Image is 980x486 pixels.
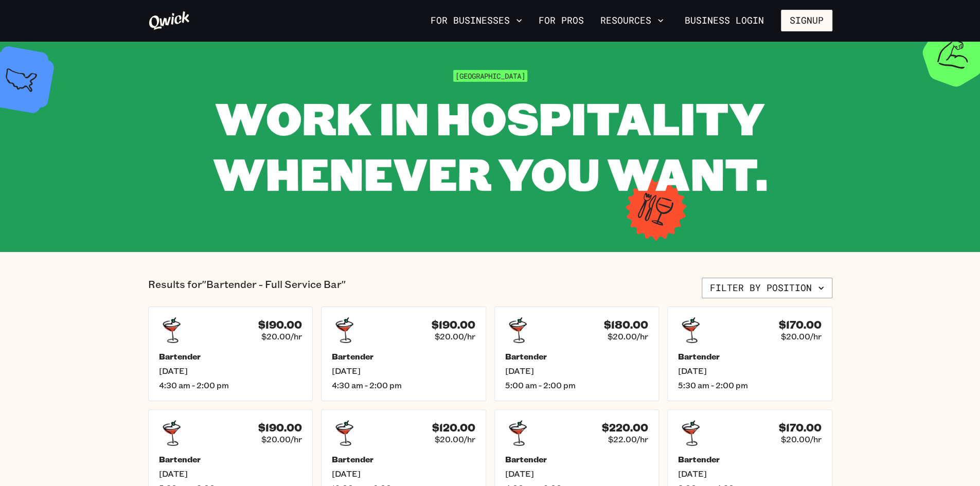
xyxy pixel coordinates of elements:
[148,278,346,298] p: Results for "Bartender - Full Service Bar"
[608,331,648,341] span: $20.00/hr
[678,454,822,464] h5: Bartender
[332,380,475,390] span: 4:30 am - 2:00 pm
[213,88,768,203] span: WORK IN HOSPITALITY WHENEVER YOU WANT.
[258,421,302,434] h4: $190.00
[667,307,832,401] a: $170.00$20.00/hrBartender[DATE]5:30 am - 2:00 pm
[494,307,660,401] a: $180.00$20.00/hrBartender[DATE]5:00 am - 2:00 pm
[332,454,475,464] h5: Bartender
[505,380,649,390] span: 5:00 am - 2:00 pm
[332,366,475,376] span: [DATE]
[321,307,486,401] a: $190.00$20.00/hrBartender[DATE]4:30 am - 2:00 pm
[779,421,822,434] h4: $170.00
[258,318,302,331] h4: $190.00
[453,70,527,82] span: [GEOGRAPHIC_DATA]
[608,434,648,444] span: $22.00/hr
[148,307,313,401] a: $190.00$20.00/hrBartender[DATE]4:30 am - 2:00 pm
[505,454,649,464] h5: Bartender
[781,331,822,341] span: $20.00/hr
[426,12,526,29] button: For Businesses
[602,421,648,434] h4: $220.00
[159,351,302,362] h5: Bartender
[159,469,302,479] span: [DATE]
[261,331,302,341] span: $20.00/hr
[432,421,475,434] h4: $120.00
[676,10,773,31] a: Business Login
[159,454,302,464] h5: Bartender
[505,469,649,479] span: [DATE]
[678,469,822,479] span: [DATE]
[159,380,302,390] span: 4:30 am - 2:00 pm
[678,366,822,376] span: [DATE]
[505,366,649,376] span: [DATE]
[702,278,832,298] button: Filter by position
[261,434,302,444] span: $20.00/hr
[435,434,475,444] span: $20.00/hr
[781,434,822,444] span: $20.00/hr
[505,351,649,362] h5: Bartender
[332,469,475,479] span: [DATE]
[678,380,822,390] span: 5:30 am - 2:00 pm
[604,318,648,331] h4: $180.00
[432,318,475,331] h4: $190.00
[781,10,832,31] button: Signup
[678,351,822,362] h5: Bartender
[534,12,588,29] a: For Pros
[779,318,822,331] h4: $170.00
[435,331,475,341] span: $20.00/hr
[159,366,302,376] span: [DATE]
[332,351,475,362] h5: Bartender
[596,12,668,29] button: Resources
